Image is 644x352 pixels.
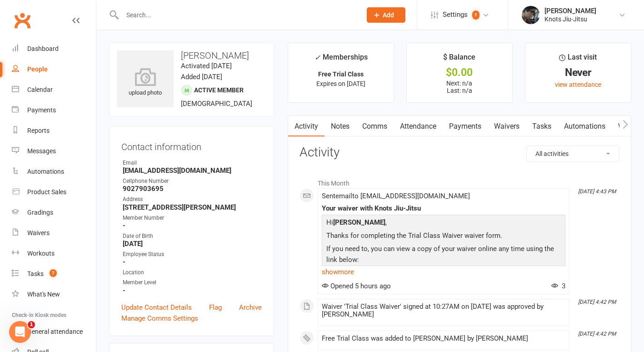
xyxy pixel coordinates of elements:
[27,86,53,93] div: Calendar
[123,268,262,277] div: Location
[322,192,470,200] span: Sent email to [EMAIL_ADDRESS][DOMAIN_NAME]
[322,205,565,212] div: Your waiver with Knots Jiu-Jitsu
[322,266,565,278] a: show more
[181,73,222,81] time: Added [DATE]
[12,322,96,342] a: General attendance kiosk mode
[121,302,192,313] a: Update Contact Details
[28,321,35,328] span: 1
[356,116,394,137] a: Comms
[27,188,66,196] div: Product Sales
[27,291,60,298] div: What's New
[27,250,55,257] div: Workouts
[324,116,356,137] a: Notes
[12,202,96,223] a: Gradings
[27,106,56,114] div: Payments
[300,146,619,160] h3: Activity
[123,159,262,167] div: Email
[27,168,64,175] div: Automations
[526,116,558,137] a: Tasks
[394,116,443,137] a: Attendance
[12,80,96,100] a: Calendar
[415,68,504,77] div: $0.00
[123,258,262,266] strong: -
[27,270,44,277] div: Tasks
[324,243,563,267] p: If you need to, you can view a copy of your waiver online any time using the link below:
[318,70,364,78] strong: Free Trial Class
[12,284,96,305] a: What's New
[522,6,540,24] img: thumb_image1614103803.png
[488,116,526,137] a: Waivers
[11,9,34,32] a: Clubworx
[9,321,31,343] iframe: Intercom live chat
[123,278,262,287] div: Member Level
[544,15,596,23] div: Knots Jiu-Jitsu
[324,230,563,243] p: Thanks for completing the Trial Class Waiver waiver form.
[12,161,96,182] a: Automations
[27,127,50,134] div: Reports
[315,53,320,62] i: ✓
[123,166,262,175] strong: [EMAIL_ADDRESS][DOMAIN_NAME]
[181,100,252,108] span: [DEMOGRAPHIC_DATA]
[117,68,174,98] div: upload photo
[27,328,83,335] div: General attendance
[27,147,56,155] div: Messages
[558,116,612,137] a: Automations
[123,287,262,295] strong: -
[123,185,262,193] strong: 9027903695
[12,223,96,243] a: Waivers
[27,65,48,73] div: People
[333,218,385,226] strong: [PERSON_NAME]
[555,81,601,88] a: view attendance
[322,303,565,318] div: Waiver 'Trial Class Waiver' signed at 10:27AM on [DATE] was approved by [PERSON_NAME]
[27,209,53,216] div: Gradings
[50,269,57,277] span: 7
[12,182,96,202] a: Product Sales
[123,195,262,204] div: Address
[27,45,59,52] div: Dashboard
[123,232,262,241] div: Date of Birth
[123,250,262,259] div: Employee Status
[194,86,244,94] span: Active member
[578,331,616,337] i: [DATE] 4:42 PM
[209,302,222,313] a: Flag
[534,68,623,77] div: Never
[578,188,616,195] i: [DATE] 4:43 PM
[12,59,96,80] a: People
[123,203,262,211] strong: [STREET_ADDRESS][PERSON_NAME]
[12,141,96,161] a: Messages
[415,80,504,94] p: Next: n/a Last: n/a
[123,221,262,230] strong: -
[120,9,355,21] input: Search...
[367,7,405,23] button: Add
[443,116,488,137] a: Payments
[578,299,616,305] i: [DATE] 4:42 PM
[121,313,198,324] a: Manage Comms Settings
[443,5,468,25] span: Settings
[181,62,232,70] time: Activated [DATE]
[121,138,262,152] h3: Contact information
[239,302,262,313] a: Archive
[322,282,391,290] span: Opened 5 hours ago
[551,282,565,290] span: 3
[117,50,266,60] h3: [PERSON_NAME]
[12,121,96,141] a: Reports
[322,335,565,342] div: Free Trial Class was added to [PERSON_NAME] by [PERSON_NAME]
[27,229,50,236] div: Waivers
[123,240,262,248] strong: [DATE]
[443,51,475,68] div: $ Balance
[12,264,96,284] a: Tasks 7
[324,217,563,230] p: Hi ,
[123,214,262,222] div: Member Number
[544,7,596,15] div: [PERSON_NAME]
[472,10,479,20] span: 1
[316,80,365,87] span: Expires on [DATE]
[559,51,597,68] div: Last visit
[288,116,324,137] a: Activity
[315,51,368,68] div: Memberships
[12,243,96,264] a: Workouts
[123,177,262,186] div: Cellphone Number
[383,11,394,19] span: Add
[12,100,96,121] a: Payments
[300,174,619,188] li: This Month
[12,39,96,59] a: Dashboard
